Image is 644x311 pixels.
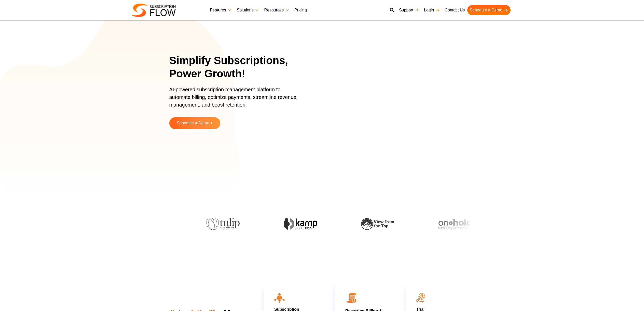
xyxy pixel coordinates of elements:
[131,4,176,17] img: Subscriptionflow
[280,219,313,229] img: onhold-marketing
[203,218,236,230] img: view-from-the-top
[416,293,425,303] img: icon11
[421,5,442,15] a: Login
[177,121,209,125] span: Schedule a Demo
[345,292,358,304] img: 02
[169,117,220,129] a: Schedule a Demo
[292,5,309,15] a: Pricing
[169,54,308,81] h1: Simplify Subscriptions, Power Growth!
[208,5,234,15] a: Features
[467,5,510,15] a: Schedule a Demo
[357,205,390,243] img: orange-onions
[396,5,421,15] a: Support
[274,293,285,303] img: icon10
[262,5,292,15] a: Resources
[169,86,302,114] p: AI-powered subscription management platform to automate billing, optimize payments, streamline re...
[442,5,467,15] a: Contact Us
[234,5,262,15] a: Solutions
